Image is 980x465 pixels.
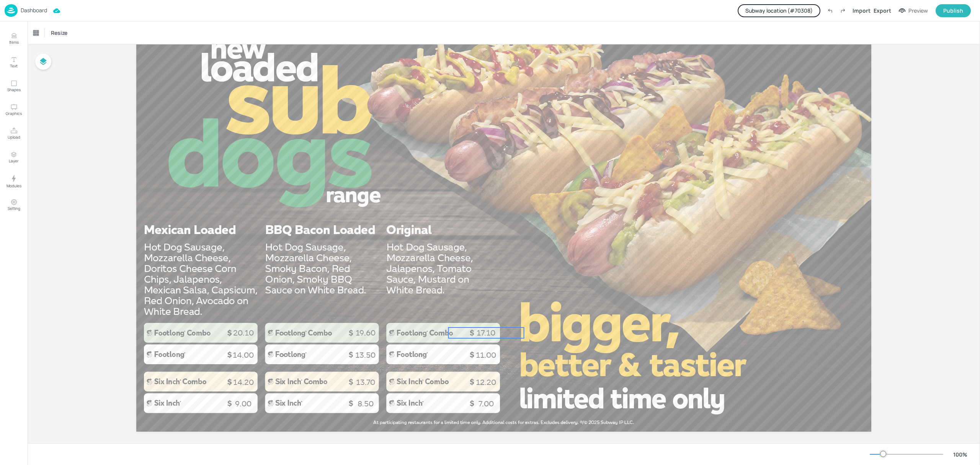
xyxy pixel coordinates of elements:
button: Preview [894,5,933,16]
div: 100 % [951,450,969,458]
p: 19.60 [328,327,403,338]
p: 17.10 [449,327,524,338]
span: 11.00 [476,350,496,360]
span: 14.00 [233,350,254,360]
div: Import [853,7,871,15]
div: Publish [943,7,963,15]
span: 8.50 [358,399,374,408]
p: 14.20 [206,377,281,388]
p: 12.20 [449,377,524,388]
button: Subway location (#70308) [738,4,820,17]
p: Dashboard [21,8,47,13]
p: 13.70 [328,377,403,388]
span: 9.00 [235,399,252,408]
label: Redo (Ctrl + Y) [836,4,849,17]
div: Export [874,7,891,15]
span: 7.00 [479,399,494,408]
span: 13.50 [355,350,376,360]
div: Preview [908,7,928,15]
span: Resize [49,29,69,37]
p: 20.10 [206,327,281,338]
img: logo-86c26b7e.jpg [5,4,18,17]
label: Undo (Ctrl + Z) [823,4,836,17]
button: Publish [936,4,971,17]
